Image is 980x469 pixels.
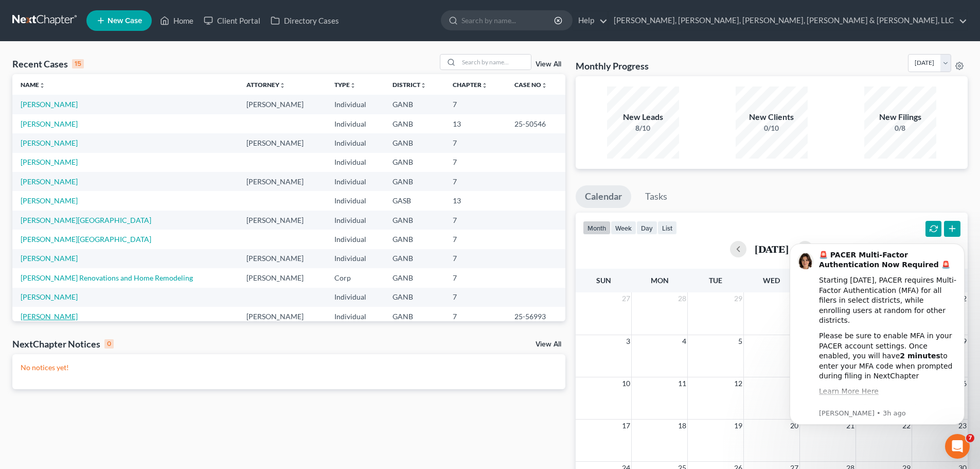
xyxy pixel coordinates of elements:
td: GASB [384,191,444,210]
div: New Filings [864,111,936,123]
a: View All [536,61,561,68]
td: GANB [384,133,444,152]
td: Individual [326,230,384,249]
span: Sun [596,276,611,285]
a: Tasks [636,185,676,208]
td: GANB [384,153,444,172]
td: Corp [326,268,384,287]
a: [PERSON_NAME][GEOGRAPHIC_DATA] [21,216,151,224]
p: No notices yet! [21,362,557,373]
span: 11 [677,377,687,390]
span: New Case [108,17,142,25]
td: GANB [384,249,444,268]
span: Tue [709,276,722,285]
a: Calendar [576,185,631,208]
td: [PERSON_NAME] [238,249,326,268]
td: Individual [326,288,384,307]
span: 18 [677,420,687,432]
td: Individual [326,153,384,172]
td: Individual [326,249,384,268]
i: unfold_more [482,82,488,89]
td: 7 [444,133,506,152]
input: Search by name... [461,11,556,30]
td: 7 [444,249,506,268]
a: [PERSON_NAME] [21,292,78,301]
div: 0/8 [864,123,936,133]
a: Chapterunfold_more [453,81,488,89]
td: 7 [444,268,506,287]
a: [PERSON_NAME] [21,119,78,128]
td: 13 [444,114,506,133]
a: Typeunfold_more [334,81,356,89]
td: Individual [326,172,384,191]
a: Attorneyunfold_more [246,81,286,89]
td: GANB [384,268,444,287]
input: Search by name... [459,55,531,70]
a: [PERSON_NAME] [21,312,78,321]
h2: [DATE] [755,244,789,254]
td: Individual [326,211,384,230]
a: Districtunfold_more [393,81,426,89]
div: 0 [104,339,114,349]
td: GANB [384,230,444,249]
div: NextChapter Notices [12,338,114,350]
a: [PERSON_NAME] [21,158,78,166]
a: Nameunfold_more [21,81,45,89]
span: 28 [677,292,687,305]
span: 10 [621,377,631,390]
i: unfold_more [420,82,426,89]
a: Help [573,11,608,30]
td: GANB [384,172,444,191]
td: 7 [444,307,506,326]
span: 17 [621,420,631,432]
td: Individual [326,191,384,210]
div: New Leads [607,111,679,123]
a: Directory Cases [265,11,344,30]
a: [PERSON_NAME] [21,177,78,186]
a: [PERSON_NAME][GEOGRAPHIC_DATA] [21,235,151,244]
td: 7 [444,288,506,307]
a: [PERSON_NAME] [21,254,78,263]
a: [PERSON_NAME] [21,138,78,147]
td: 25-56993 [506,307,565,326]
a: [PERSON_NAME] [21,196,78,205]
td: [PERSON_NAME] [238,307,326,326]
td: 7 [444,211,506,230]
span: 29 [733,292,743,305]
a: [PERSON_NAME] [21,100,78,109]
span: 12 [733,377,743,390]
div: New Clients [736,111,808,123]
td: GANB [384,114,444,133]
td: [PERSON_NAME] [238,95,326,114]
i: unfold_more [541,82,547,89]
div: 15 [72,59,84,68]
td: 7 [444,153,506,172]
iframe: Intercom live chat [945,434,970,459]
a: Home [155,11,199,30]
a: [PERSON_NAME], [PERSON_NAME], [PERSON_NAME], [PERSON_NAME] & [PERSON_NAME], LLC [609,11,967,30]
td: 7 [444,95,506,114]
iframe: Intercom notifications message [774,228,980,441]
td: GANB [384,307,444,326]
td: 25-50546 [506,114,565,133]
span: Wed [763,276,780,285]
button: month [583,221,611,235]
span: 4 [681,335,687,348]
td: [PERSON_NAME] [238,211,326,230]
td: [PERSON_NAME] [238,133,326,152]
button: week [611,221,636,235]
td: GANB [384,211,444,230]
button: day [636,221,657,235]
span: 27 [621,292,631,305]
div: Recent Cases [12,58,84,70]
h3: Monthly Progress [576,60,649,72]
